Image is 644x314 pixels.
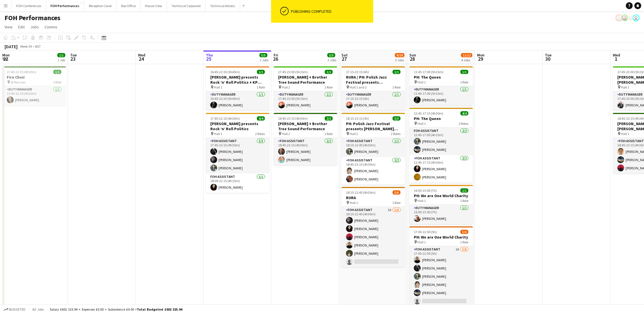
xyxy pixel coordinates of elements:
[545,52,551,58] span: Tue
[282,85,290,89] span: Hall 2
[460,230,468,234] span: 5/6
[206,75,269,85] h3: [PERSON_NAME] presents Rock ‘n’ Roll Politics + KP Choir
[414,188,437,193] span: 16:00-23:00 (7h)
[409,205,473,224] app-card-role: Duty Manager1/116:00-23:00 (7h)[PERSON_NAME]
[206,91,269,111] app-card-role: Duty Manager1/116:45-22:30 (5h45m)[PERSON_NAME]
[414,111,443,115] span: 12:45-17:15 (4h30m)
[3,306,26,313] button: Budgeted
[5,14,60,22] h1: FOH Performances
[461,58,472,62] div: 4 Jobs
[117,0,140,11] button: Box Office
[57,53,65,57] span: 1/1
[84,0,117,11] button: Reception Cover
[257,85,265,89] span: 1 Role
[35,44,41,49] div: BST
[341,121,405,131] h3: PH: Polish Jazz Festival presents [PERSON_NAME] Quintet
[544,56,551,62] span: 30
[31,307,45,311] span: All jobs
[409,155,473,183] app-card-role: FOH Assistant2/212:45-17:15 (4h30m)[PERSON_NAME][PERSON_NAME]
[616,14,622,21] app-user-avatar: Visitor Services
[46,0,84,11] button: FOH Performances
[392,201,400,205] span: 1 Role
[350,132,358,136] span: Hall 2
[325,70,333,74] span: 1/1
[206,52,213,58] span: Thu
[282,132,290,136] span: Hall 2
[621,132,629,136] span: Hall 1
[391,132,400,136] span: 2 Roles
[206,113,269,193] app-job-card: 17:45-22:15 (4h30m)4/4[PERSON_NAME] presents Rock ‘n’ Roll Politics Hall 12 RolesFOH Assistant3/3...
[53,70,61,74] span: 1/1
[53,80,61,84] span: 1 Role
[409,52,416,58] span: Sun
[137,307,182,311] span: Total Budgeted £602 325.94
[274,75,337,85] h3: [PERSON_NAME] + Brother Tree Sound Performance
[621,85,629,89] span: Hall 1
[2,52,10,58] span: Mon
[613,52,620,58] span: Wed
[255,132,265,136] span: 2 Roles
[476,56,484,62] span: 29
[341,66,405,111] app-job-card: 17:15-23:15 (6h)1/1RURA / PH: Polish Jazz Festival presents [PERSON_NAME] Quintet Hall 1 and 21 R...
[210,116,240,121] span: 17:45-22:15 (4h30m)
[324,132,333,136] span: 1 Role
[7,70,36,74] span: 17:45-22:15 (4h30m)
[2,75,66,80] h3: Fire Choir
[205,0,240,11] button: Technical Artistic
[324,85,333,89] span: 1 Role
[393,70,400,74] span: 1/1
[140,0,167,11] button: House Crew
[11,80,26,84] span: St Pancras
[12,0,46,11] button: FOH Conferences
[274,52,278,58] span: Fri
[259,53,267,57] span: 5/5
[460,188,468,193] span: 1/1
[5,24,12,29] span: View
[214,85,222,89] span: Hall 1
[409,66,473,106] div: 11:45-17:00 (5h15m)1/1PH: The Queen Hall 11 RoleDuty Manager1/111:45-17:00 (5h15m)[PERSON_NAME]
[409,128,473,155] app-card-role: FOH Assistant2/212:45-17:00 (4h15m)[PERSON_NAME][PERSON_NAME]
[138,52,145,58] span: Wed
[460,80,468,84] span: 1 Role
[9,307,26,311] span: Budgeted
[477,52,484,58] span: Mon
[414,230,437,234] span: 17:00-22:00 (5h)
[274,113,337,165] app-job-card: 18:45-23:15 (4h30m)2/2[PERSON_NAME] + Brother Tree Sound Performance Hall 21 RoleFOH Assistant2/2...
[409,226,473,307] app-job-card: 17:00-22:00 (5h)5/6PH: We are One World Charity Hall 11 RoleFOH Assistant1A5/617:00-22:00 (5h)[PE...
[2,23,15,31] a: View
[460,111,468,115] span: 4/4
[341,187,405,267] div: 18:15-22:45 (4h30m)5/6RURA Hall 11 RoleFOH Assistant1A5/618:15-22:45 (4h30m)[PERSON_NAME][PERSON_...
[409,185,473,224] app-job-card: 16:00-23:00 (7h)1/1PH: We are One World Charity Hall 11 RoleDuty Manager1/116:00-23:00 (7h)[PERSO...
[257,116,265,121] span: 4/4
[16,23,27,31] a: Edit
[627,14,634,21] app-user-avatar: Visitor Services
[459,121,468,126] span: 2 Roles
[341,113,405,185] app-job-card: 18:15-23:15 (5h)3/3PH: Polish Jazz Festival presents [PERSON_NAME] Quintet Hall 22 RolesFOH Assis...
[409,246,473,307] app-card-role: FOH Assistant1A5/617:00-22:00 (5h)[PERSON_NAME][PERSON_NAME][PERSON_NAME][PERSON_NAME][PERSON_NAME]
[205,56,213,62] span: 25
[346,116,369,121] span: 18:15-23:15 (5h)
[341,195,405,200] h3: RURA
[393,116,400,121] span: 3/3
[2,66,66,106] app-job-card: 17:45-22:15 (4h30m)1/1Fire Choir St Pancras1 RoleDuty Manager1/117:45-22:15 (4h30m)[PERSON_NAME]
[274,66,337,111] app-job-card: 17:45-23:00 (5h15m)1/1[PERSON_NAME] + Brother Tree Sound Performance Hall 21 RoleDuty Manager1/11...
[30,24,39,29] span: Jobs
[409,86,473,106] app-card-role: Duty Manager1/111:45-17:00 (5h15m)[PERSON_NAME]
[42,23,60,31] a: Comms
[408,56,416,62] span: 28
[395,53,404,57] span: 9/10
[69,56,77,62] span: 23
[206,66,269,111] app-job-card: 16:45-22:30 (5h45m)1/1[PERSON_NAME] presents Rock ‘n’ Roll Politics + KP Choir Hall 11 RoleDuty M...
[409,116,473,121] h3: PH: The Queen
[392,85,400,89] span: 1 Role
[274,91,337,111] app-card-role: Duty Manager1/117:45-23:00 (5h15m)[PERSON_NAME]
[167,0,205,11] button: Technical Corporate
[460,240,468,244] span: 1 Role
